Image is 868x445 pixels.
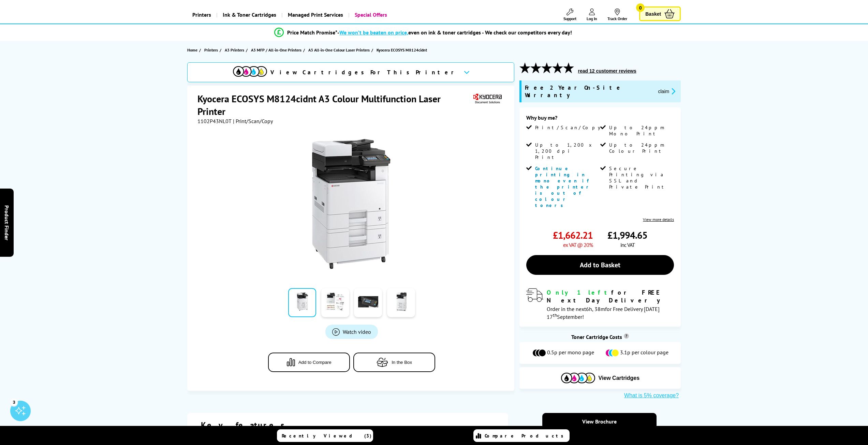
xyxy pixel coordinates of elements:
[553,229,593,241] span: £1,662.21
[3,205,10,240] span: Product Finder
[298,360,332,365] span: Add to Compare
[636,3,645,12] span: 0
[553,312,557,318] sup: th
[268,353,350,372] button: Add to Compare
[392,360,412,365] span: In the Box
[277,429,373,442] a: Recently Viewed (3)
[561,373,595,383] img: Cartridges
[587,16,597,21] span: Log In
[547,349,594,357] span: 0.5p per mono page
[377,46,427,54] span: Kyocera ECOSYS M8124cidnt
[645,9,661,18] span: Basket
[325,325,378,339] a: Product_All_Videos
[197,118,232,124] span: 1102P43NL0T
[282,433,372,439] span: Recently Viewed (3)
[339,29,408,36] span: We won’t be beaten on price,
[639,6,681,21] a: Basket 0
[343,328,371,335] span: Watch video
[204,46,220,54] a: Printers
[599,375,640,381] span: View Cartridges
[251,46,303,54] a: A3 MFP / All-in-One Printers
[10,398,18,406] div: 3
[223,6,276,24] span: Ink & Toner Cartridges
[472,92,503,105] img: Kyocera
[525,84,652,99] span: Free 2 Year On-Site Warranty
[547,306,660,320] span: Order in the next for Free Delivery [DATE] 17 September!
[547,288,674,304] div: for FREE Next Day Delivery
[353,353,435,372] button: In the Box
[620,349,668,357] span: 3.1p per colour page
[308,46,370,54] span: A3 All-in-One Colour Laser Printers
[377,46,429,54] a: Kyocera ECOSYS M8124cidnt
[233,118,273,124] span: | Print/Scan/Copy
[547,288,611,296] span: Only 1 left
[609,165,673,190] span: Secure Printing via SSL and Private Print
[587,9,597,21] a: Log In
[586,306,605,312] span: 6h, 38m
[187,46,199,54] a: Home
[233,66,267,77] img: cmyk-icon.svg
[607,9,627,21] a: Track Order
[563,241,593,248] span: ex VAT @ 20%
[656,87,677,95] button: promo-description
[607,229,647,241] span: £1,994.65
[308,46,371,54] a: A3 All-in-One Colour Laser Printers
[526,255,674,275] a: Add to Basket
[225,46,244,54] span: A3 Printers
[165,27,682,39] li: modal_Promise
[197,92,472,118] h1: Kyocera ECOSYS M8124cidnt A3 Colour Multifunction Laser Printer
[563,16,576,21] span: Support
[535,165,592,208] span: Continue printing in mono even if the printer is out of colour toners
[201,420,495,430] div: Key features
[526,288,674,320] div: modal_delivery
[270,69,458,76] span: View Cartridges For This Printer
[473,429,570,442] a: Compare Products
[485,433,567,439] span: Compare Products
[526,114,674,124] div: Why buy me?
[187,6,216,24] a: Printers
[535,124,605,131] span: Print/Scan/Copy
[542,413,656,430] a: View Brochure
[563,9,576,21] a: Support
[643,217,674,222] a: View more details
[519,333,681,340] div: Toner Cartridge Costs
[281,6,348,24] a: Managed Print Services
[225,46,246,54] a: A3 Printers
[576,68,638,74] button: read 12 customer reviews
[622,392,681,399] button: What is 5% coverage?
[348,6,392,24] a: Special Offers
[187,46,197,54] span: Home
[535,142,599,160] span: Up to 1,200 x 1,200 dpi Print
[620,241,635,248] span: inc VAT
[624,333,629,339] sup: Cost per page
[609,124,673,137] span: Up to 24ppm Mono Print
[285,138,418,272] img: Kyocera ECOSYS M8124cidnt
[204,46,218,54] span: Printers
[251,46,301,54] span: A3 MFP / All-in-One Printers
[525,372,676,384] button: View Cartridges
[337,29,572,36] div: - even on ink & toner cartridges - We check our competitors every day!
[609,142,673,154] span: Up to 24ppm Colour Print
[287,29,337,36] span: Price Match Promise*
[216,6,281,24] a: Ink & Toner Cartridges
